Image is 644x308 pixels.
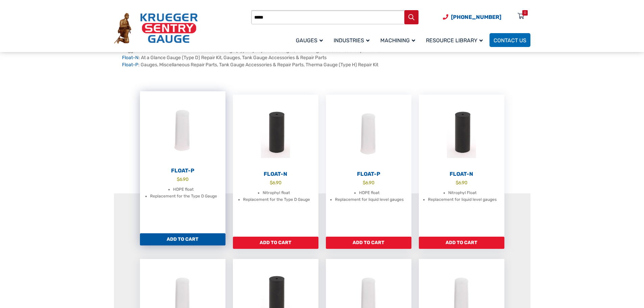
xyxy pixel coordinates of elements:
span: Resource Library [426,37,483,44]
img: Float-N [419,95,504,169]
img: Float-P [326,95,411,169]
div: 0 [524,10,526,16]
bdi: 6.90 [270,180,282,185]
span: $ [177,176,180,182]
a: Float-P $6.90 HDPE float Replacement for the Type D Gauge [140,91,225,233]
a: Float-P [176,48,193,53]
h2: Float-N [419,171,504,177]
li: Replacement for the Type D Gauge [150,193,217,200]
a: Resource Library [422,32,490,48]
a: Float-P $6.90 HDPE float Replacement for liquid level gauges [326,95,411,237]
span: [PHONE_NUMBER] [451,14,501,20]
a: Float-N [122,55,139,61]
a: Contact Us [490,33,530,47]
img: Krueger Sentry Gauge [114,13,198,44]
li: HDPE float [173,186,194,193]
span: $ [456,180,458,185]
li: HDPE float [359,190,380,196]
a: Industries [330,32,376,48]
bdi: 6.90 [456,180,468,185]
span: Contact Us [494,37,526,44]
a: Float-P [122,62,138,68]
div: Suggested search terms: : At a Glance Gauge (Type D) Repair Kit, Gauges, Tank Gauge Accessories &... [122,47,522,68]
a: Gauges [292,32,330,48]
a: Add to cart: “Float-N” [419,237,504,249]
a: Float-N $6.90 Nitrophyl float Replacement for the Type D Gauge [233,95,318,237]
a: Phone Number (920) 434-8860 [443,13,501,21]
li: Replacement for liquid level gauges [335,196,404,203]
span: $ [363,180,365,185]
span: $ [270,180,272,185]
a: Float-N $6.90 Nitrophyl Float Replacement for liquid level gauges [419,95,504,237]
li: Nitrophyl Float [448,190,477,196]
li: Replacement for liquid level gauges [428,196,497,203]
li: Replacement for the Type D Gauge [243,196,310,203]
bdi: 6.90 [363,180,375,185]
h2: Float-P [326,171,411,177]
li: Nitrophyl float [263,190,290,196]
a: Add to cart: “Float-N” [233,237,318,249]
span: Machining [380,37,415,44]
a: Add to cart: “Float-P” [140,233,225,245]
h2: Float-N [233,171,318,177]
a: Add to cart: “Float-P” [326,237,411,249]
img: Float-P [140,91,225,166]
a: Machining [376,32,422,48]
span: Gauges [296,37,323,44]
span: Industries [334,37,369,44]
img: Float-N [233,95,318,169]
h2: Float-P [140,167,225,174]
bdi: 6.90 [177,176,189,182]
